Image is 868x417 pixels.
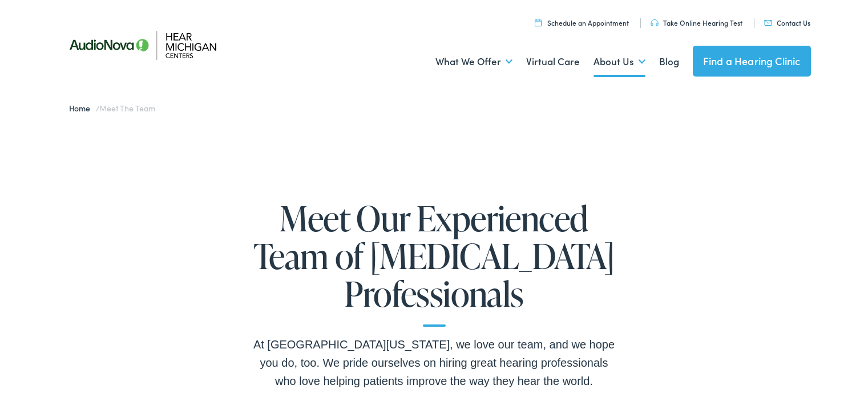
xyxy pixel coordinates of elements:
[764,20,772,26] img: utility icon
[526,41,580,83] a: Virtual Care
[764,18,810,27] a: Contact Us
[535,18,629,27] a: Schedule an Appointment
[693,46,811,77] a: Find a Hearing Clinic
[99,102,155,114] span: Meet the Team
[69,102,155,114] span: /
[252,199,617,327] h1: Meet Our Experienced Team of [MEDICAL_DATA] Professionals
[535,19,542,26] img: utility icon
[594,41,645,83] a: About Us
[651,18,742,27] a: Take Online Hearing Test
[252,335,617,390] div: At [GEOGRAPHIC_DATA][US_STATE], we love our team, and we hope you do, too. We pride ourselves on ...
[435,41,512,83] a: What We Offer
[651,19,659,26] img: utility icon
[659,41,679,83] a: Blog
[69,102,96,114] a: Home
